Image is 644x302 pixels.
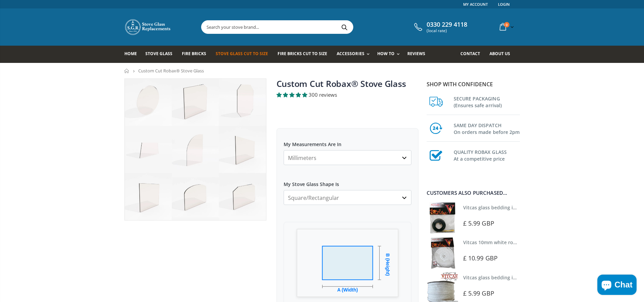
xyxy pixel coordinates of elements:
[460,46,485,63] a: Contact
[377,46,403,63] a: How To
[454,121,520,136] h3: SAME DAY DISPATCH On orders made before 2pm
[124,46,142,63] a: Home
[427,237,458,269] img: Vitcas white rope, glue and gloves kit 10mm
[138,68,204,74] span: Custom Cut Robax® Stove Glass
[504,22,509,27] span: 0
[124,69,129,73] a: Home
[309,91,337,98] span: 300 reviews
[124,19,172,36] img: Stove Glass Replacement
[201,21,429,33] input: Search your stove brand...
[337,21,352,33] button: Search
[277,91,309,98] span: 4.94 stars
[337,51,364,56] span: Accessories
[407,46,430,63] a: Reviews
[490,51,510,56] span: About us
[278,46,332,63] a: Fire Bricks Cut To Size
[497,20,515,33] a: 0
[125,79,266,220] img: stove_glass_made_to_measure_800x_crop_center.jpg
[463,289,494,297] span: £ 5.99 GBP
[284,135,411,147] label: My Measurements Are In
[278,51,327,56] span: Fire Bricks Cut To Size
[463,239,596,246] a: Vitcas 10mm white rope kit - includes rope seal and glue!
[463,204,589,211] a: Vitcas glass bedding in tape - 2mm x 10mm x 2 meters
[427,80,520,88] p: Shop with confidence
[145,51,172,56] span: Stove Glass
[490,46,515,63] a: About us
[145,46,177,63] a: Stove Glass
[124,51,137,56] span: Home
[454,147,520,162] h3: QUALITY ROBAX GLASS At a competitive price
[377,51,395,56] span: How To
[595,275,639,297] inbox-online-store-chat: Shopify online store chat
[463,254,498,262] span: £ 10.99 GBP
[277,78,406,89] a: Custom Cut Robax® Stove Glass
[427,21,467,28] span: 0330 229 4118
[337,46,373,63] a: Accessories
[454,94,520,109] h3: SECURE PACKAGING (Ensures safe arrival)
[463,219,494,227] span: £ 5.99 GBP
[297,229,398,297] img: Glass Shape Preview
[284,175,411,187] label: My Stove Glass Shape Is
[427,202,458,234] img: Vitcas stove glass bedding in tape
[460,51,480,56] span: Contact
[182,51,206,56] span: Fire Bricks
[216,46,273,63] a: Stove Glass Cut To Size
[216,51,268,56] span: Stove Glass Cut To Size
[182,46,211,63] a: Fire Bricks
[407,51,425,56] span: Reviews
[463,274,607,281] a: Vitcas glass bedding in tape - 2mm x 15mm x 2 meters (White)
[427,28,467,33] span: (local rate)
[427,190,520,195] div: Customers also purchased...
[412,21,467,33] a: 0330 229 4118 (local rate)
